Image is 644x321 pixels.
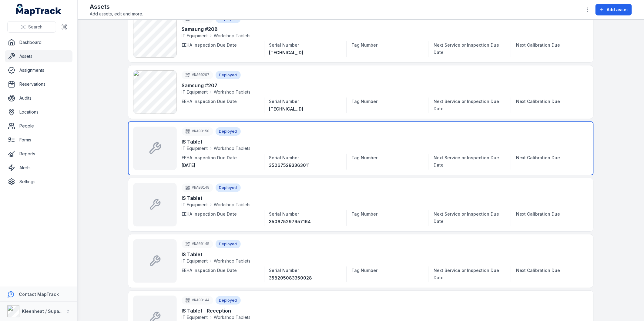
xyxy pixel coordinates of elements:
[5,134,72,146] a: Forms
[90,2,143,11] h2: Assets
[90,11,143,17] span: Add assets, edit and more.
[269,106,304,111] span: [TECHNICAL_ID]
[182,163,195,168] span: [DATE]
[5,92,72,104] a: Audits
[269,275,312,280] span: 358205083350028
[5,106,72,118] a: Locations
[607,7,628,13] span: Add asset
[269,50,304,55] span: [TECHNICAL_ID]
[16,4,62,16] a: MapTrack
[5,148,72,160] a: Reports
[19,292,59,297] strong: Contact MapTrack
[5,50,72,62] a: Assets
[595,4,632,15] button: Add asset
[269,219,311,224] span: 350675297957164
[5,176,72,188] a: Settings
[182,163,195,168] time: 30/04/2025, 12:00:00 am
[5,120,72,132] a: People
[28,24,42,30] span: Search
[7,21,56,33] button: Search
[5,162,72,174] a: Alerts
[5,36,72,48] a: Dashboard
[5,78,72,90] a: Reservations
[269,163,310,168] span: 350675293363011
[5,64,72,76] a: Assignments
[22,309,67,314] strong: Kleenheat / Supagas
